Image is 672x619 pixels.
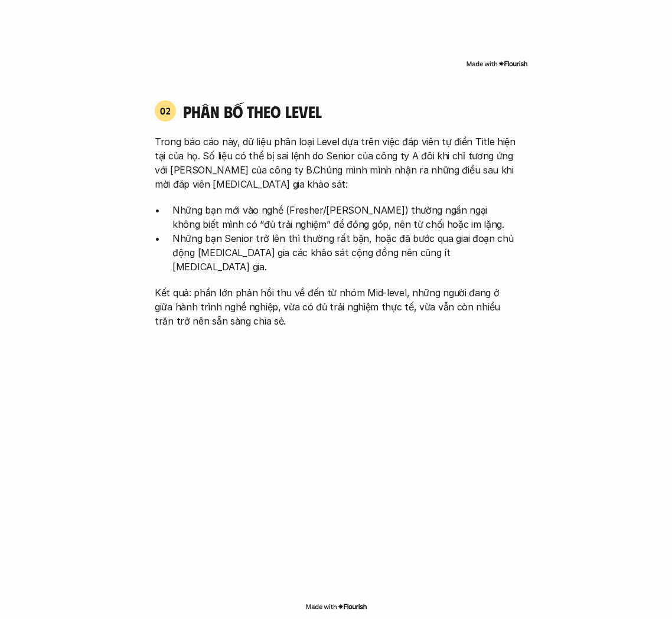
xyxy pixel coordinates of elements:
[155,286,517,328] p: Kết quả: phần lớn phản hồi thu về đến từ nhóm Mid-level, những người đang ở giữa hành trình nghề ...
[183,101,517,122] h4: phân bố theo Level
[155,135,517,191] p: Trong báo cáo này, dữ liệu phân loại Level dựa trên việc đáp viên tự điền Title hiện tại của họ. ...
[172,231,517,274] p: Những bạn Senior trở lên thì thường rất bận, hoặc đã bước qua giai đoạn chủ động [MEDICAL_DATA] g...
[172,203,517,231] p: Những bạn mới vào nghề (Fresher/[PERSON_NAME]) thường ngần ngại không biết mình có “đủ trải nghiệ...
[466,59,528,68] img: Made with Flourish
[144,352,528,600] iframe: Interactive or visual content
[160,106,171,116] p: 02
[305,602,367,611] img: Made with Flourish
